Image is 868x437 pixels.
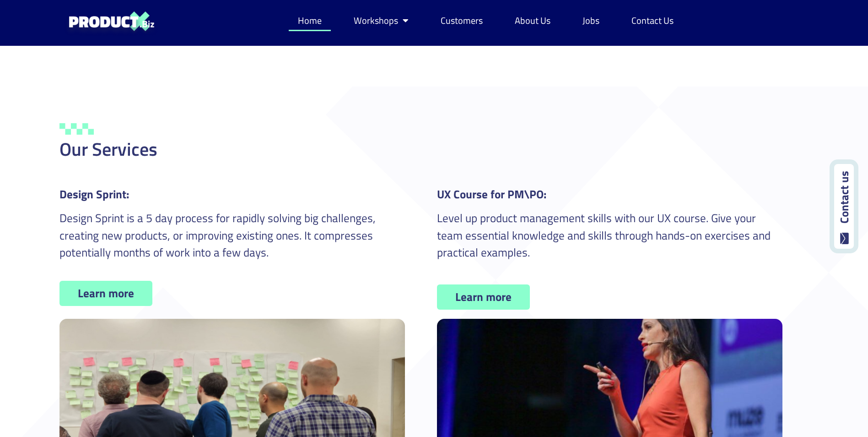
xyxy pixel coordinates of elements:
[437,284,530,310] a: Learn more
[455,291,512,303] span: Learn more
[437,186,546,203] strong: UX Course for PM\PO:
[59,281,152,306] a: Learn more
[437,210,782,262] p: Level up product management skills with our UX course. Give your team essential knowledge and ski...
[78,288,134,299] span: Learn more
[59,210,405,262] p: Design Sprint is a 5 day process for rapidly solving big challenges, creating new products, or im...
[59,186,129,203] strong: Design Sprint:
[59,140,782,158] h2: Our Services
